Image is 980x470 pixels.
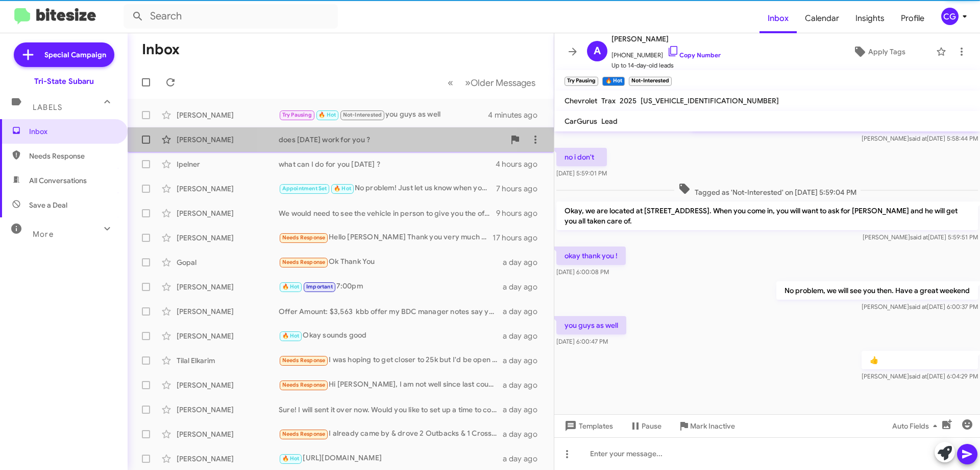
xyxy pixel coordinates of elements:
[556,316,626,334] p: you guys as well
[611,33,721,45] span: [PERSON_NAME]
[863,233,978,241] span: [PERSON_NAME] [DATE] 5:59:51 PM
[177,331,279,341] div: [PERSON_NAME]
[282,259,326,265] span: Needs Response
[602,77,624,86] small: 🔥 Hot
[282,234,326,241] span: Needs Response
[448,76,453,89] span: «
[759,4,797,33] a: Inbox
[611,60,721,71] span: Up to 14-day-old leads
[503,380,546,390] div: a day ago
[29,126,116,137] span: Inbox
[933,8,969,25] button: CG
[282,431,326,437] span: Needs Response
[279,405,503,415] div: Sure! I will sent it over now. Would you like to set up a time to come in and see it?
[797,4,847,33] span: Calendar
[667,51,721,59] a: Copy Number
[471,77,535,88] span: Older Messages
[556,338,608,345] span: [DATE] 6:00:47 PM
[892,417,941,435] span: Auto Fields
[282,357,326,364] span: Needs Response
[279,109,488,121] div: you guys as well
[556,148,607,166] p: no i don't
[826,42,931,61] button: Apply Tags
[177,380,279,390] div: [PERSON_NAME]
[459,72,542,93] button: Next
[621,417,670,435] button: Pause
[279,379,503,391] div: Hi [PERSON_NAME], I am not well since last couple of days, sorry couldn't reply to you. I wont be...
[442,72,459,93] button: Previous
[279,330,503,342] div: Okay sounds good
[670,417,743,435] button: Mark Inactive
[177,184,279,194] div: [PERSON_NAME]
[318,111,336,118] span: 🔥 Hot
[279,428,503,440] div: I already came by & drove 2 Outbacks & 1 Crosstrek. Your reps was awesome, but my Subaru 'lust' w...
[556,247,626,265] p: okay thank you !
[503,257,546,267] div: a day ago
[44,50,106,60] span: Special Campaign
[177,208,279,218] div: [PERSON_NAME]
[556,202,978,230] p: Okay, we are located at [STREET_ADDRESS]. When you come in, you will want to ask for [PERSON_NAME...
[465,76,471,89] span: »
[34,76,94,86] div: Tri-State Subaru
[629,77,672,86] small: Not-Interested
[496,159,546,169] div: 4 hours ago
[674,183,861,197] span: Tagged as 'Not-Interested' on [DATE] 5:59:04 PM
[33,230,54,239] span: More
[279,453,503,464] div: [URL][DOMAIN_NAME]
[29,175,87,186] span: All Conversations
[124,4,338,29] input: Search
[503,282,546,292] div: a day ago
[594,43,601,59] span: A
[282,111,312,118] span: Try Pausing
[343,111,382,118] span: Not-Interested
[565,96,597,105] span: Chevrolet
[611,45,721,60] span: [PHONE_NUMBER]
[279,281,503,293] div: 7:00pm
[279,183,496,194] div: No problem! Just let us know when you're ready, and we can find a time that works for you. Lookin...
[565,77,598,86] small: Try Pausing
[556,268,609,276] span: [DATE] 6:00:08 PM
[142,41,180,58] h1: Inbox
[282,455,300,462] span: 🔥 Hot
[177,405,279,415] div: [PERSON_NAME]
[488,110,546,120] div: 4 minutes ago
[503,429,546,439] div: a day ago
[177,306,279,317] div: [PERSON_NAME]
[909,372,927,380] span: said at
[282,382,326,388] span: Needs Response
[493,233,546,243] div: 17 hours ago
[496,184,546,194] div: 7 hours ago
[909,135,927,142] span: said at
[554,417,621,435] button: Templates
[177,233,279,243] div: [PERSON_NAME]
[279,256,503,268] div: Ok Thank You
[177,257,279,267] div: Gopal
[14,42,114,67] a: Special Campaign
[282,185,327,192] span: Appointment Set
[29,151,116,161] span: Needs Response
[909,303,927,310] span: said at
[279,159,496,169] div: what can I do for you [DATE] ?
[29,200,67,210] span: Save a Deal
[862,303,978,310] span: [PERSON_NAME] [DATE] 6:00:37 PM
[496,208,546,218] div: 9 hours ago
[601,96,616,105] span: Trax
[893,4,933,33] a: Profile
[279,135,505,145] div: does [DATE] work for you ?
[279,208,496,218] div: We would need to see the vehicle in person to give you the offer. Do you have time to stop in for...
[177,159,279,169] div: Ipelner
[868,42,905,61] span: Apply Tags
[641,96,779,105] span: [US_VEHICLE_IDENTIFICATION_NUMBER]
[847,4,893,33] a: Insights
[556,169,607,177] span: [DATE] 5:59:01 PM
[503,331,546,341] div: a day ago
[503,405,546,415] div: a day ago
[642,417,661,435] span: Pause
[620,96,636,105] span: 2025
[565,117,597,126] span: CarGurus
[282,332,300,339] span: 🔥 Hot
[941,8,959,25] div: CG
[884,417,949,435] button: Auto Fields
[177,282,279,292] div: [PERSON_NAME]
